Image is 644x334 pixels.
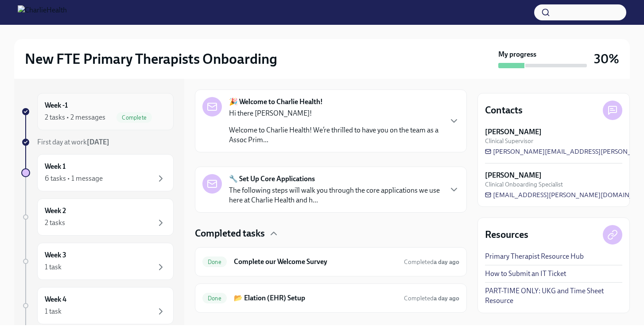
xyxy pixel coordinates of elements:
[21,287,174,324] a: Week 41 task
[229,186,442,205] p: The following steps will walk you through the core applications we use here at Charlie Health and...
[202,259,227,265] span: Done
[45,295,66,304] h6: Week 4
[202,295,227,302] span: Done
[485,127,542,137] strong: [PERSON_NAME]
[404,294,459,303] span: August 17th, 2025 09:04
[21,93,174,130] a: Week -12 tasks • 2 messagesComplete
[116,114,152,121] span: Complete
[404,258,459,266] span: August 17th, 2025 08:24
[195,227,467,240] div: Completed tasks
[485,171,542,180] strong: [PERSON_NAME]
[485,137,533,145] span: Clinical Supervisor
[202,291,459,305] a: Done📂 Elation (EHR) SetupCompleteda day ago
[18,5,67,19] img: CharlieHealth
[45,218,65,228] div: 2 tasks
[21,198,174,236] a: Week 22 tasks
[21,154,174,191] a: Week 16 tasks • 1 message
[45,162,66,171] h6: Week 1
[45,262,62,272] div: 1 task
[229,174,315,184] strong: 🔧 Set Up Core Applications
[45,113,105,122] div: 2 tasks • 2 messages
[234,293,397,303] h6: 📂 Elation (EHR) Setup
[485,269,566,279] a: How to Submit an IT Ticket
[434,295,459,302] strong: a day ago
[45,174,103,183] div: 6 tasks • 1 message
[404,295,459,302] span: Completed
[234,257,397,267] h6: Complete our Welcome Survey
[195,227,265,240] h4: Completed tasks
[485,252,584,261] a: Primary Therapist Resource Hub
[87,138,109,146] strong: [DATE]
[229,109,442,118] p: Hi there [PERSON_NAME]!
[45,101,68,110] h6: Week -1
[485,104,523,117] h4: Contacts
[594,51,619,67] h3: 30%
[485,286,622,306] a: PART-TIME ONLY: UKG and Time Sheet Resource
[45,307,62,316] div: 1 task
[485,228,528,241] h4: Resources
[25,50,277,68] h2: New FTE Primary Therapists Onboarding
[434,258,459,266] strong: a day ago
[45,250,66,260] h6: Week 3
[498,50,536,59] strong: My progress
[229,97,323,107] strong: 🎉 Welcome to Charlie Health!
[21,137,174,147] a: First day at work[DATE]
[229,125,442,145] p: Welcome to Charlie Health! We’re thrilled to have you on the team as a Assoc Prim...
[202,255,459,269] a: DoneComplete our Welcome SurveyCompleteda day ago
[45,206,66,216] h6: Week 2
[37,138,109,146] span: First day at work
[485,180,563,189] span: Clinical Onboarding Specialist
[21,243,174,280] a: Week 31 task
[404,258,459,266] span: Completed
